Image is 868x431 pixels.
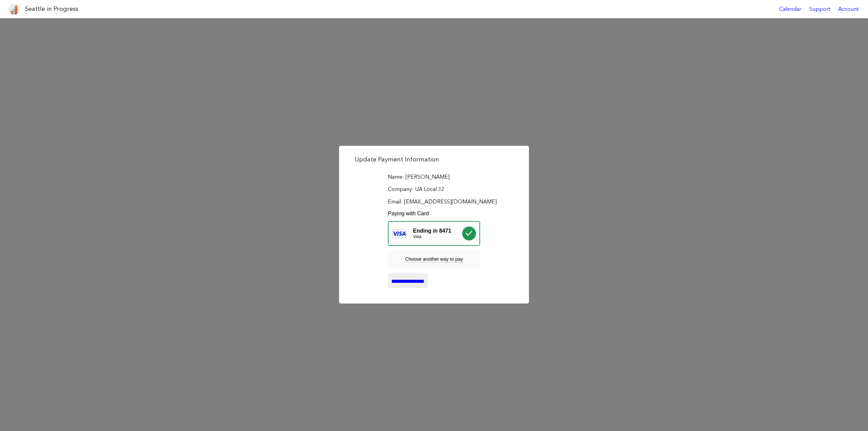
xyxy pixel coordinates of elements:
span: Choose another way to pay [405,256,463,262]
div: Ending in 8471 [413,228,462,239]
div: Choose another way to pay [388,250,480,268]
div: Ending in 8471Visa [388,221,480,246]
label: Company: UA Local 32 [388,185,480,193]
div: Paying with Card [388,210,429,217]
img: favicon-96x96.png [9,4,20,15]
label: Name: [PERSON_NAME] [388,173,480,181]
div: Visa [413,234,462,239]
h2: Update Payment Information [355,155,513,164]
h1: Seattle in Progress [25,5,78,13]
label: Email: [EMAIL_ADDRESS][DOMAIN_NAME] [388,198,480,205]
